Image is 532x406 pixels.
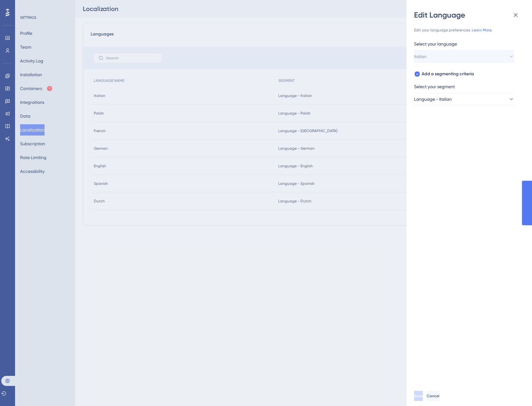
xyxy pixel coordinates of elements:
iframe: UserGuiding AI Assistant Launcher [506,381,524,400]
div: Edit your language preferences. [414,28,519,33]
button: Cancel [427,391,439,401]
span: Select your language [414,40,457,48]
button: Italian [414,50,514,63]
span: Save [414,393,423,398]
a: Learn More. [472,28,492,32]
button: Language - Italian [414,93,514,105]
span: Language - Italian [414,95,452,103]
span: Cancel [427,393,439,398]
span: Add a segmenting criteria [422,70,474,78]
span: Select your segment [414,83,455,90]
button: Save [414,391,423,401]
div: Edit Language [414,10,524,20]
span: Italian [414,53,427,60]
